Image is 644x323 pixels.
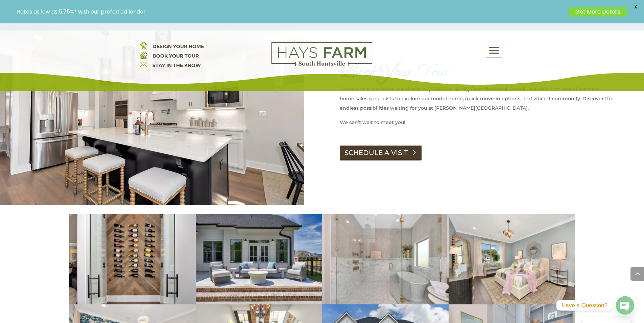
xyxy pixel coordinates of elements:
[340,145,422,160] a: SCHEDULE A VISIT
[152,53,199,59] a: BOOK YOUR TOUR
[69,214,196,304] img: 2106-Forest-Gate-27-400x284.jpg
[569,7,627,17] a: Get More Details
[449,214,575,304] img: 2106-Forest-Gate-82-400x284.jpg
[140,51,147,59] img: book your home tour
[630,2,641,12] span: X
[340,117,614,127] p: We can’t wait to meet you!
[271,42,372,66] img: Logo
[322,214,449,304] img: 2106-Forest-Gate-61-400x284.jpg
[271,61,372,67] a: hays farm homes huntsville development
[340,84,614,117] p: Come and experience the charm of [PERSON_NAME] Farm firsthand. Schedule a visit with one of our n...
[17,8,565,15] p: Rates as low as 5.75%* with our preferred lender
[152,62,201,68] a: STAY IN THE KNOW
[140,42,147,49] img: design your home
[152,43,204,49] a: DESIGN YOUR HOME
[196,214,322,304] img: 2106-Forest-Gate-8-400x284.jpg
